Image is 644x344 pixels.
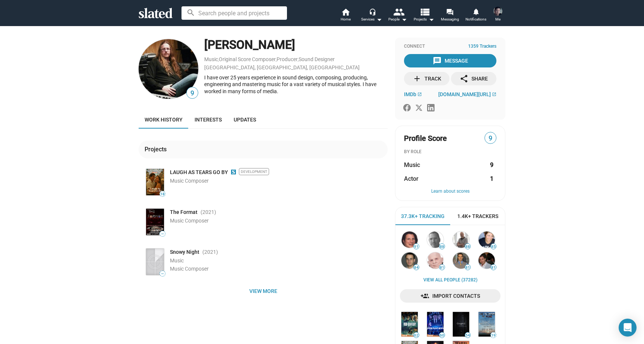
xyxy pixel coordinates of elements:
[426,310,445,338] a: Renner
[388,15,407,24] div: People
[413,74,422,83] mat-icon: add
[204,37,388,53] div: [PERSON_NAME]
[406,289,495,303] span: Import Contacts
[453,231,469,248] img: John Raymonds
[170,249,199,256] span: Snowy Night
[219,56,276,62] a: Original Score Composer
[160,272,165,276] span: —
[170,209,198,216] span: The Format
[419,6,430,17] mat-icon: view_list
[414,265,419,270] span: 84
[170,218,209,224] span: Music Composer
[433,54,468,67] div: Message
[401,312,418,336] img: MID-CENTURY
[204,74,388,95] div: I have over 25 years experience in sound design, composing, producing, engineering and mastering ...
[427,15,436,24] mat-icon: arrow_drop_down
[146,169,164,195] img: Poster: LAUGH AS TEARS GO BY
[441,15,459,24] span: Messaging
[619,319,637,337] div: Open Intercom Messenger
[437,7,463,24] a: Messaging
[493,7,502,16] img: Steven Lundgren
[299,56,335,62] a: Sound Designer
[401,252,418,269] img: Schuyler Weiss
[490,161,493,169] strong: 9
[170,266,209,272] span: Music Composer
[451,310,471,338] a: Cryptid
[332,7,359,24] a: Home
[276,58,277,62] span: ,
[139,111,189,129] a: Work history
[139,284,388,298] button: View more
[457,213,498,220] span: 1.4K+ Trackers
[298,58,299,62] span: ,
[404,189,496,195] button: Learn about scores
[433,56,442,65] mat-icon: message
[160,232,165,236] span: —
[414,15,434,24] span: Projects
[234,117,256,123] span: Updates
[369,8,376,15] mat-icon: headset_mic
[491,244,496,249] span: 85
[414,244,419,249] span: 91
[446,8,453,15] mat-icon: forum
[400,289,501,303] a: Import Contacts
[170,178,209,184] span: Music Composer
[492,92,496,97] mat-icon: open_in_new
[404,54,496,67] button: Message
[146,249,164,275] img: Poster: Snowy Night
[439,244,445,249] span: 88
[202,249,218,256] span: (2021 )
[145,117,183,123] span: Work history
[423,277,477,283] a: View all People (37282)
[228,111,262,129] a: Updates
[181,6,287,20] input: Search people and projects
[439,333,445,338] span: 60
[451,72,496,85] button: Share
[187,88,198,98] span: 9
[465,244,470,249] span: 88
[204,64,360,70] a: [GEOGRAPHIC_DATA], [GEOGRAPHIC_DATA], [GEOGRAPHIC_DATA]
[277,56,298,62] a: Producer
[411,7,437,24] button: Projects
[401,231,418,248] img: Alexa L. Fogel
[495,15,501,24] span: Me
[453,312,469,336] img: Cryptid
[427,231,443,248] img: Vince Gerardis
[439,265,445,270] span: 81
[404,91,416,97] span: IMDb
[438,91,491,97] span: [DOMAIN_NAME][URL]
[375,15,383,24] mat-icon: arrow_drop_down
[404,72,449,85] button: Track
[465,15,486,24] span: Notifications
[460,74,468,83] mat-icon: share
[490,175,493,183] strong: 1
[204,56,218,62] a: Music
[160,192,165,196] span: 18
[359,7,385,24] button: Services
[404,175,419,183] span: Actor
[479,231,495,248] img: Meagan Lewis
[404,133,447,143] span: Profile Score
[460,72,488,85] div: Share
[472,8,479,15] mat-icon: notifications
[463,7,489,24] a: Notifications
[414,333,419,338] span: 62
[404,149,496,155] div: BY ROLE
[479,312,495,336] img: The Flowers Of Rose
[465,333,470,338] span: 54
[438,91,496,97] a: [DOMAIN_NAME][URL]
[400,15,408,24] mat-icon: arrow_drop_down
[427,252,443,269] img: David Watkins
[201,209,216,216] span: (2021 )
[341,15,351,24] span: Home
[427,312,443,336] img: Renner
[239,168,269,175] span: Development
[404,161,420,169] span: Music
[341,7,350,16] mat-icon: home
[146,209,164,235] img: Poster: The Format
[468,44,496,50] span: 1359 Trackers
[465,265,470,270] span: 81
[489,5,507,25] button: Steven LundgrenMe
[404,44,496,50] div: Connect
